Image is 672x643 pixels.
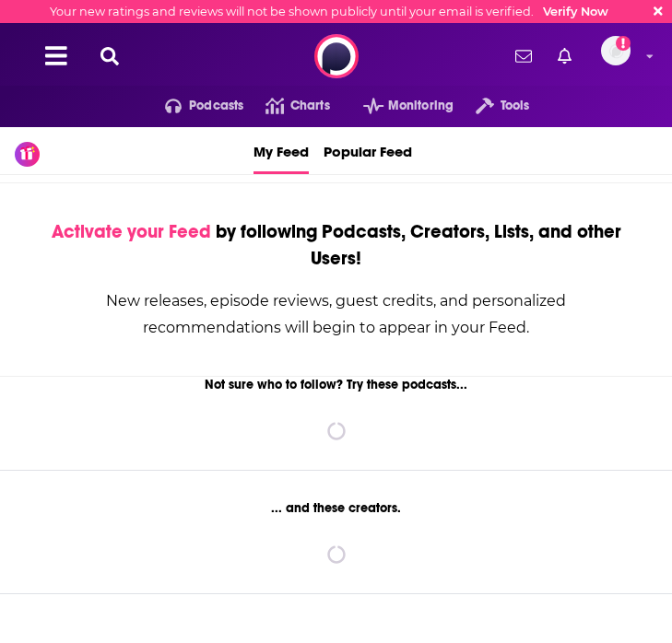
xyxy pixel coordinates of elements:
[50,5,608,18] div: Your new ratings and reviews will not be shown publicly until your email is verified.
[290,93,330,119] span: Charts
[189,93,243,119] span: Podcasts
[454,91,529,121] button: open menu
[601,36,631,65] span: Logged in as celadonmarketing
[52,220,211,243] span: Activate your Feed
[324,131,412,171] span: Popular Feed
[388,93,454,119] span: Monitoring
[243,91,329,121] a: Charts
[324,127,412,174] a: Popular Feed
[550,41,579,72] a: Show notifications dropdown
[501,93,530,119] span: Tools
[314,34,359,78] img: Podchaser - Follow, Share and Rate Podcasts
[616,36,631,51] svg: Email not verified
[601,36,642,76] a: Logged in as celadonmarketing
[45,218,627,272] div: by following Podcasts, Creators, Lists, and other Users!
[601,36,631,65] img: User Profile
[143,91,244,121] button: open menu
[253,131,309,171] span: My Feed
[253,127,309,174] a: My Feed
[508,41,539,72] a: Show notifications dropdown
[45,287,627,341] div: New releases, episode reviews, guest credits, and personalized recommendations will begin to appe...
[341,91,454,121] button: open menu
[543,5,608,18] a: Verify Now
